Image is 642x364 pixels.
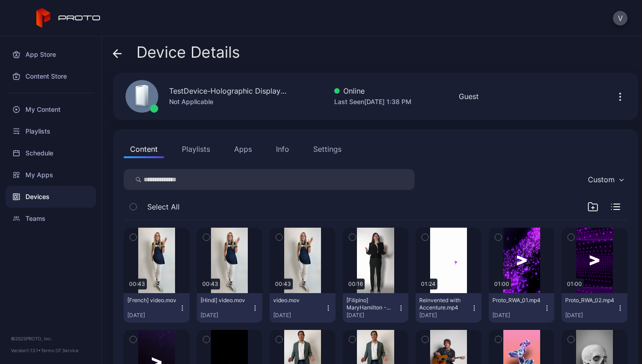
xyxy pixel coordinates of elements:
[562,293,627,323] button: Proto_RWA_02.mp4[DATE]
[5,44,96,65] a: App Store
[124,140,164,158] button: Content
[5,208,96,229] a: Teams
[127,297,177,304] div: [French] video.mov
[5,120,96,142] a: Playlists
[5,164,96,186] a: My Apps
[201,297,251,304] div: [Hindi] video.mov
[270,140,296,158] button: Info
[613,11,627,25] button: V
[201,312,252,319] div: [DATE]
[147,201,180,212] span: Select All
[5,65,96,87] a: Content Store
[197,293,263,323] button: [Hindi] video.mov[DATE]
[41,348,79,353] a: Terms Of Service
[416,293,481,323] button: Reinvented with Accenture.mp4[DATE]
[169,85,287,96] div: TestDevice-Holographic Display-[GEOGRAPHIC_DATA]-500West-Showcase
[565,297,615,304] div: Proto_RWA_02.mp4
[11,335,90,342] div: © 2025 PROTO, Inc.
[270,293,336,323] button: video.mov[DATE]
[169,96,287,107] div: Not Applicable
[273,297,323,304] div: video.mov
[273,312,325,319] div: [DATE]
[346,297,396,311] div: [Filipino] MaryHamilton - Welcome to Sydney.mp4
[136,44,240,61] span: Device Details
[492,297,542,304] div: Proto_RWA_01.mp4
[5,99,96,120] a: My Content
[346,312,398,319] div: [DATE]
[11,348,41,353] span: Version 1.13.1 •
[459,91,479,102] div: Guest
[492,312,544,319] div: [DATE]
[5,186,96,208] a: Devices
[5,142,96,164] a: Schedule
[419,297,469,311] div: Reinvented with Accenture.mp4
[334,85,411,96] div: Online
[176,140,216,158] button: Playlists
[276,144,289,155] div: Info
[124,293,190,323] button: [French] video.mov[DATE]
[583,169,627,190] button: Custom
[307,140,348,158] button: Settings
[489,293,555,323] button: Proto_RWA_01.mp4[DATE]
[565,312,617,319] div: [DATE]
[228,140,258,158] button: Apps
[343,293,409,323] button: [Filipino] MaryHamilton - Welcome to [GEOGRAPHIC_DATA]mp4[DATE]
[334,96,411,107] div: Last Seen [DATE] 1:38 PM
[127,312,179,319] div: [DATE]
[313,144,341,155] div: Settings
[588,175,615,184] div: Custom
[419,312,471,319] div: [DATE]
